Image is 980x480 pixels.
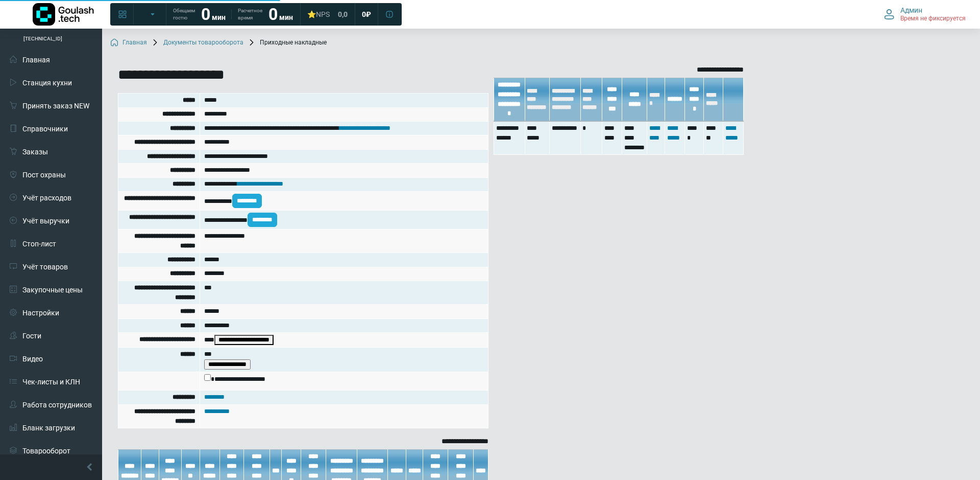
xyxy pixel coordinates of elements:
[366,10,371,19] span: ₽
[248,39,327,47] span: Приходные накладные
[173,7,195,21] span: Обещаем гостю
[356,5,377,24] a: 0 ₽
[110,39,147,47] a: Главная
[316,10,330,18] span: NPS
[238,7,262,21] span: Расчетное время
[307,10,330,19] div: ⭐
[301,5,354,24] a: ⭐NPS 0,0
[900,6,922,15] span: Админ
[878,4,972,25] button: Админ Время не фиксируется
[212,13,226,21] span: мин
[268,5,278,24] strong: 0
[279,13,293,21] span: мин
[338,10,348,19] span: 0,0
[151,39,243,47] a: Документы товарооборота
[33,3,94,26] img: Логотип компании Goulash.tech
[900,15,966,23] span: Время не фиксируется
[362,10,366,19] span: 0
[167,5,299,24] a: Обещаем гостю 0 мин Расчетное время 0 мин
[201,5,210,24] strong: 0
